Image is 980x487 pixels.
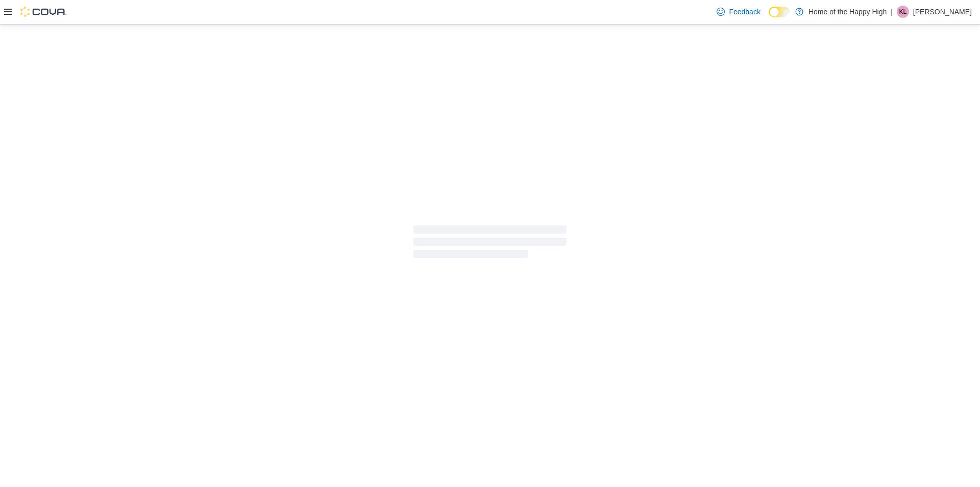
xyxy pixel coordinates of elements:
img: Cova [20,7,66,17]
p: [PERSON_NAME] [913,6,972,18]
p: | [891,6,893,18]
a: Feedback [713,2,764,22]
p: Home of the Happy High [808,6,887,18]
span: Feedback [729,7,760,17]
input: Dark Mode [769,7,790,17]
div: Kiera Laughton [897,6,909,18]
span: KL [899,6,907,18]
span: Loading [413,227,567,260]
